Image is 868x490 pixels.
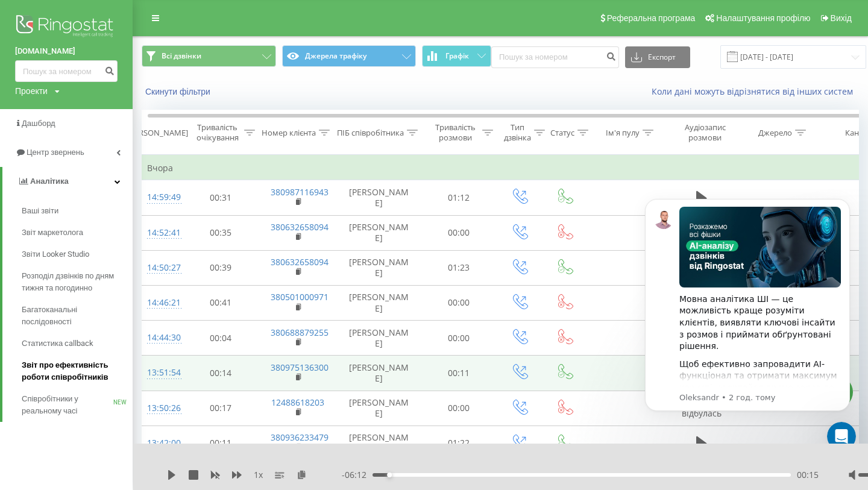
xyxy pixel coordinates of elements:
input: Пошук за номером [491,46,619,68]
td: 00:35 [183,215,259,250]
span: Графік [445,52,469,60]
a: Багатоканальні послідовності [22,299,133,333]
span: Звіт маркетолога [22,227,83,239]
td: [PERSON_NAME] [337,180,421,215]
span: Центр звернень [27,148,84,157]
td: 00:04 [183,321,259,356]
td: [PERSON_NAME] [337,321,421,356]
td: 00:00 [421,285,497,320]
iframe: Intercom notifications повідомлення [627,181,868,457]
div: Номер клієнта [262,128,316,138]
a: 380632658094 [271,221,329,233]
span: Всі дзвінки [162,51,201,61]
a: 380975136300 [271,362,329,373]
div: 14:44:30 [147,326,171,350]
a: Ваші звіти [22,200,133,222]
td: 00:11 [183,426,259,460]
a: 12488618203 [271,397,324,408]
span: - 06:12 [342,469,373,481]
div: Тривалість очікування [193,122,241,143]
button: Графік [422,45,491,67]
div: Аудіозапис розмови [676,122,734,143]
td: 01:23 [421,250,497,285]
a: 380501000971 [271,291,329,303]
span: Розподіл дзвінків по дням тижня та погодинно [22,270,127,294]
span: Аналiтика [30,177,69,186]
div: 13:50:26 [147,397,171,420]
a: Коли дані можуть відрізнятися вiд інших систем [652,86,859,97]
span: Статистика callback [22,338,93,350]
td: [PERSON_NAME] [337,215,421,250]
td: [PERSON_NAME] [337,285,421,320]
td: 01:22 [421,426,497,460]
span: Ваші звіти [22,205,58,217]
td: 00:14 [183,356,259,391]
div: Тип дзвінка [504,122,531,143]
td: 00:00 [421,215,497,250]
a: [DOMAIN_NAME] [15,45,118,57]
span: 00:15 [797,469,819,481]
span: Звіти Looker Studio [22,248,89,260]
span: Багатоканальні послідовності [22,304,127,328]
span: Звіт про ефективність роботи співробітників [22,359,127,383]
td: 00:00 [421,321,497,356]
div: Джерело [758,128,792,138]
a: Звіт про ефективність роботи співробітників [22,354,133,388]
span: Вихід [831,13,852,23]
div: 13:42:00 [147,432,171,455]
a: Звіти Looker Studio [22,243,133,265]
td: 00:00 [421,391,497,426]
span: Дашборд [22,119,55,128]
td: [PERSON_NAME] [337,426,421,460]
div: 14:50:27 [147,256,171,280]
div: Accessibility label [387,473,392,477]
button: Джерела трафіку [282,45,417,67]
div: Статус [550,128,574,138]
div: [PERSON_NAME] [127,128,188,138]
td: 00:39 [183,250,259,285]
div: Канал [845,128,867,138]
div: Ім'я пулу [606,128,640,138]
span: Реферальна програма [607,13,696,23]
iframe: Intercom live chat [827,422,856,451]
input: Пошук за номером [15,60,118,82]
td: 00:41 [183,285,259,320]
div: ПІБ співробітника [337,128,404,138]
a: Аналiтика [2,167,133,196]
div: Тривалість розмови [432,122,479,143]
button: Всі дзвінки [142,45,276,67]
button: Експорт [625,46,690,68]
span: 1 x [254,469,263,481]
td: 00:31 [183,180,259,215]
img: Ringostat logo [15,12,118,42]
td: 00:11 [421,356,497,391]
div: 14:59:49 [147,186,171,209]
span: Налаштування профілю [716,13,810,23]
div: 13:51:54 [147,361,171,385]
td: [PERSON_NAME] [337,356,421,391]
td: 01:12 [421,180,497,215]
a: 380632658094 [271,256,329,268]
td: [PERSON_NAME] [337,250,421,285]
button: Скинути фільтри [142,86,216,97]
a: 380688879255 [271,327,329,338]
td: [PERSON_NAME] [337,391,421,426]
div: 14:46:21 [147,291,171,315]
a: 380936233479 [271,432,329,443]
div: 14:52:41 [147,221,171,245]
a: Співробітники у реальному часіNEW [22,388,133,422]
div: Проекти [15,85,48,97]
a: 380987116943 [271,186,329,198]
a: Звіт маркетолога [22,222,133,243]
a: Розподіл дзвінків по дням тижня та погодинно [22,265,133,299]
span: Співробітники у реальному часі [22,393,113,417]
td: 00:17 [183,391,259,426]
a: Статистика callback [22,333,133,354]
